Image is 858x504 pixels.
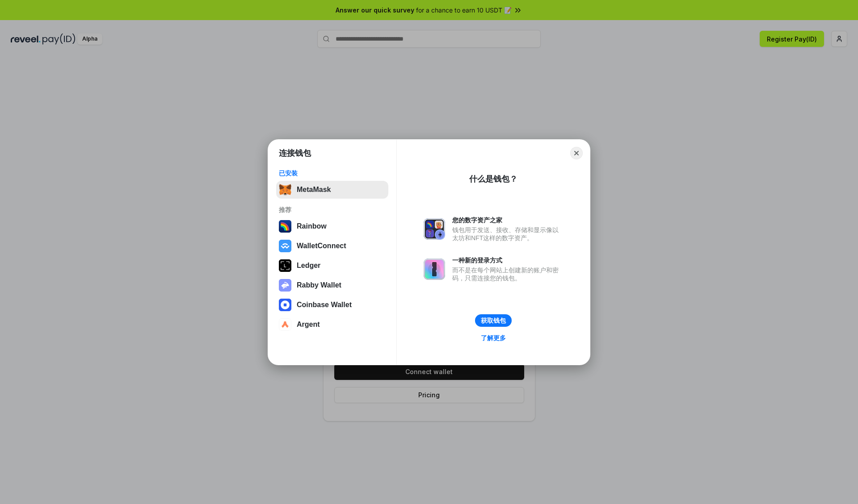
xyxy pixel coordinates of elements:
[481,317,506,325] div: 获取钱包
[279,169,386,177] div: 已安装
[297,321,320,329] div: Argent
[297,281,341,289] div: Rabby Wallet
[276,217,388,235] button: Rainbow
[452,216,563,224] div: 您的数字资产之家
[279,183,291,196] img: svg+xml,%3Csvg%20fill%3D%22none%22%20height%3D%2233%22%20viewBox%3D%220%200%2035%2033%22%20width%...
[279,206,386,214] div: 推荐
[475,314,512,327] button: 获取钱包
[297,186,331,194] div: MetaMask
[452,256,563,264] div: 一种新的登录方式
[276,237,388,255] button: WalletConnect
[279,299,291,311] img: svg+xml,%3Csvg%20width%3D%2228%22%20height%3D%2228%22%20viewBox%3D%220%200%2028%2028%22%20fill%3D...
[279,318,291,331] img: svg+xml,%3Csvg%20width%3D%2228%22%20height%3D%2228%22%20viewBox%3D%220%200%2028%2028%22%20fill%3D...
[570,147,583,159] button: Close
[276,181,388,199] button: MetaMask
[452,266,563,282] div: 而不是在每个网站上创建新的账户和密码，只需连接您的钱包。
[276,316,388,333] button: Argent
[279,220,291,233] img: svg+xml,%3Csvg%20width%3D%22120%22%20height%3D%22120%22%20viewBox%3D%220%200%20120%20120%22%20fil...
[276,296,388,314] button: Coinbase Wallet
[297,262,320,270] div: Ledger
[452,226,563,242] div: 钱包用于发送、接收、存储和显示像以太坊和NFT这样的数字资产。
[424,258,445,280] img: svg+xml,%3Csvg%20xmlns%3D%22http%3A%2F%2Fwww.w3.org%2F2000%2Fsvg%22%20fill%3D%22none%22%20viewBox...
[279,240,291,252] img: svg+xml,%3Csvg%20width%3D%2228%22%20height%3D%2228%22%20viewBox%3D%220%200%2028%2028%22%20fill%3D...
[481,334,506,342] div: 了解更多
[279,148,311,158] h1: 连接钱包
[279,259,291,272] img: svg+xml,%3Csvg%20xmlns%3D%22http%3A%2F%2Fwww.w3.org%2F2000%2Fsvg%22%20width%3D%2228%22%20height%3...
[469,174,517,184] div: 什么是钱包？
[297,301,352,309] div: Coinbase Wallet
[279,279,291,292] img: svg+xml,%3Csvg%20xmlns%3D%22http%3A%2F%2Fwww.w3.org%2F2000%2Fsvg%22%20fill%3D%22none%22%20viewBox...
[297,222,327,230] div: Rainbow
[297,242,346,250] div: WalletConnect
[276,276,388,294] button: Rabby Wallet
[276,257,388,275] button: Ledger
[475,332,511,344] a: 了解更多
[424,218,445,240] img: svg+xml,%3Csvg%20xmlns%3D%22http%3A%2F%2Fwww.w3.org%2F2000%2Fsvg%22%20fill%3D%22none%22%20viewBox...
